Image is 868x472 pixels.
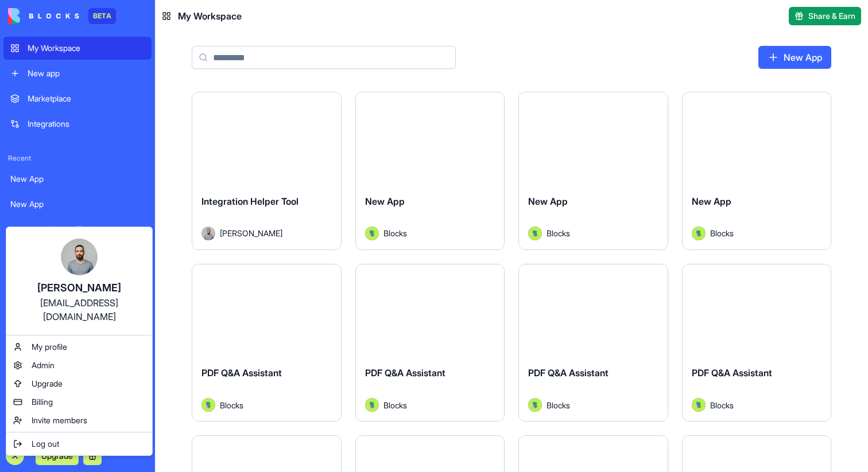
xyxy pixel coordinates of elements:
a: Invite members [9,411,150,430]
div: New App [10,198,145,210]
a: Admin [9,356,150,375]
span: Upgrade [32,378,63,389]
span: Billing [32,396,53,408]
img: image_123650291_bsq8ao.jpg [61,239,98,275]
div: New App [10,173,145,185]
span: Log out [32,438,59,450]
span: Recent [3,154,152,163]
div: [EMAIL_ADDRESS][DOMAIN_NAME] [18,296,141,323]
span: Admin [32,360,55,371]
a: [PERSON_NAME][EMAIL_ADDRESS][DOMAIN_NAME] [9,229,150,333]
a: My profile [9,338,150,356]
div: Integration Helper Tool [10,224,145,235]
a: Upgrade [9,375,150,393]
span: My profile [32,341,67,353]
div: [PERSON_NAME] [18,280,141,296]
span: Invite members [32,415,87,426]
a: Billing [9,393,150,411]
